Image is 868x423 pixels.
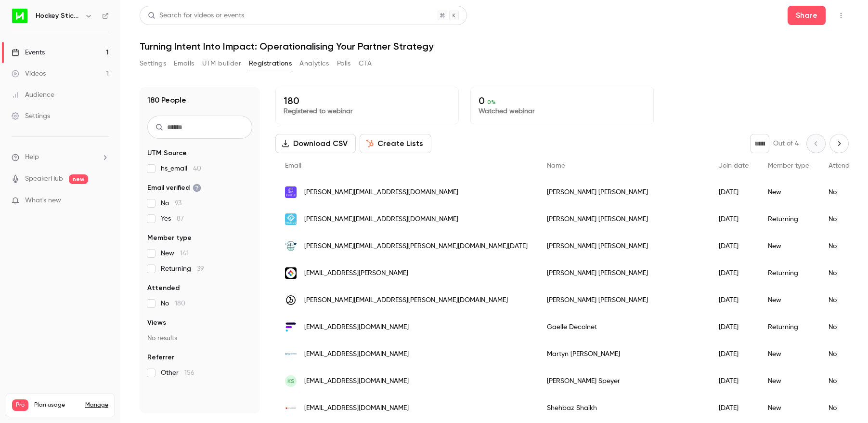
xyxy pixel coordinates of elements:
span: Views [147,318,166,328]
span: new [69,174,88,184]
img: purpleplayground.com.au [285,186,297,198]
span: [PERSON_NAME][EMAIL_ADDRESS][PERSON_NAME][DOMAIN_NAME][DATE] [304,241,528,251]
div: [PERSON_NAME] [PERSON_NAME] [537,206,709,233]
div: No [819,395,868,422]
div: Audience [12,90,54,100]
span: [PERSON_NAME][EMAIL_ADDRESS][DOMAIN_NAME] [304,214,458,225]
p: 0 [479,95,646,106]
button: Next page [829,134,849,153]
div: [DATE] [709,368,758,395]
div: [PERSON_NAME] [PERSON_NAME] [537,179,709,206]
div: Events [12,48,45,57]
span: Attended [829,162,858,169]
div: Gaelle Decolnet [537,314,709,341]
div: New [758,233,819,260]
a: SpeakerHub [25,174,63,184]
div: [DATE] [709,260,758,287]
img: simcorner.com [285,402,297,414]
div: [DATE] [709,287,758,314]
div: Martyn [PERSON_NAME] [537,341,709,368]
span: 40 [193,165,201,172]
div: Returning [758,206,819,233]
button: Registrations [249,56,292,71]
button: Create Lists [360,134,431,153]
div: Shehbaz Shaikh [537,395,709,422]
span: 39 [197,265,204,272]
div: [PERSON_NAME] [PERSON_NAME] [537,233,709,260]
div: No [819,260,868,287]
span: Help [25,152,39,162]
span: KS [287,377,295,385]
span: Plan usage [34,401,79,409]
button: Settings [140,56,166,71]
p: 180 [284,95,451,106]
div: Returning [758,314,819,341]
span: [PERSON_NAME][EMAIL_ADDRESS][PERSON_NAME][DOMAIN_NAME] [304,295,508,305]
div: Videos [12,69,46,79]
button: Emails [174,56,194,71]
div: [PERSON_NAME] [PERSON_NAME] [537,260,709,287]
li: help-dropdown-opener [12,152,109,162]
img: Hockey Stick Advisory [12,8,27,24]
div: [DATE] [709,395,758,422]
span: 0 % [487,99,496,106]
section: facet-groups [147,148,252,378]
div: New [758,287,819,314]
img: iif.today [285,240,297,252]
span: No [161,299,185,308]
button: Analytics [299,56,329,71]
span: [EMAIL_ADDRESS][DOMAIN_NAME] [304,403,409,413]
div: New [758,341,819,368]
span: Pro [12,399,28,411]
img: colintoncapital.com [285,348,297,360]
span: [EMAIL_ADDRESS][DOMAIN_NAME] [304,376,409,386]
span: [EMAIL_ADDRESS][PERSON_NAME] [304,268,408,278]
span: 180 [175,300,185,307]
span: New [161,249,189,258]
button: CTA [359,56,372,71]
span: [EMAIL_ADDRESS][DOMAIN_NAME] [304,349,409,359]
img: braze.com [285,294,297,306]
div: No [819,368,868,395]
img: traildsoftware.com [285,213,297,225]
div: No [819,314,868,341]
div: No [819,179,868,206]
p: No results [147,333,252,343]
h1: 180 People [147,94,186,106]
span: Email verified [147,183,201,193]
p: Registered to webinar [284,106,451,116]
span: [PERSON_NAME][EMAIL_ADDRESS][DOMAIN_NAME] [304,187,458,198]
button: Polls [337,56,351,71]
span: 141 [180,250,189,257]
div: No [819,206,868,233]
div: [DATE] [709,341,758,368]
span: Member type [768,162,809,169]
div: [DATE] [709,206,758,233]
button: Share [788,6,826,25]
div: New [758,179,819,206]
button: UTM builder [202,56,241,71]
img: tapestry.ai [285,267,297,279]
span: hs_email [161,164,201,173]
div: [DATE] [709,179,758,206]
div: Search for videos or events [148,11,244,21]
img: fluentcommerce.com [285,321,297,333]
span: Member type [147,233,192,243]
div: No [819,287,868,314]
span: Other [161,368,194,378]
span: Attended [147,283,180,293]
iframe: Noticeable Trigger [97,197,109,205]
div: No [819,233,868,260]
button: Download CSV [275,134,356,153]
span: Returning [161,264,204,274]
span: Name [547,162,565,169]
span: What's new [25,196,61,206]
span: No [161,198,181,208]
p: Out of 4 [773,139,799,148]
h6: Hockey Stick Advisory [36,11,81,21]
h1: Turning Intent Into Impact: Operationalising Your Partner Strategy [140,40,849,52]
span: UTM Source [147,148,187,158]
div: [PERSON_NAME] [PERSON_NAME] [537,287,709,314]
div: [PERSON_NAME] Speyer [537,368,709,395]
span: 93 [175,200,181,207]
